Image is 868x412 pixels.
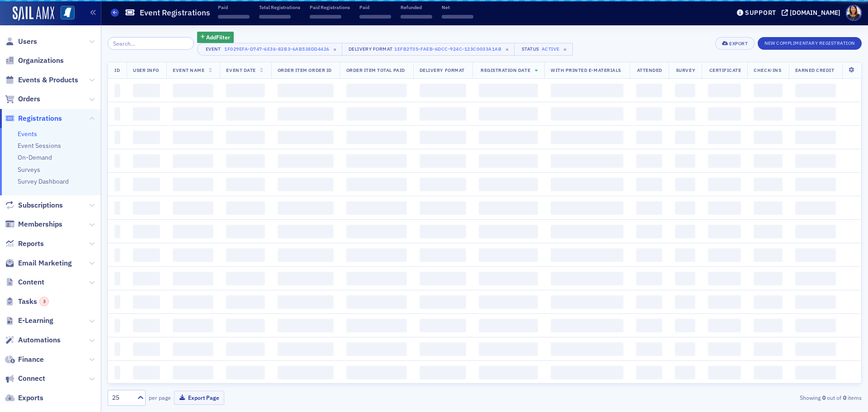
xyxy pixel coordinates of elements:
[18,355,44,365] span: Finance
[133,107,160,121] span: ‌
[675,225,695,238] span: ‌
[18,166,40,174] a: Surveys
[133,225,160,238] span: ‌
[114,107,120,121] span: ‌
[278,131,334,144] span: ‌
[5,239,44,249] a: Reports
[708,154,741,168] span: ‌
[259,15,291,19] span: ‌
[114,201,120,215] span: ‌
[218,15,250,19] span: ‌
[708,272,741,285] span: ‌
[790,9,840,17] div: [DOMAIN_NAME]
[18,177,69,185] a: Survey Dashboard
[420,248,466,262] span: ‌
[18,94,40,104] span: Orders
[708,84,741,97] span: ‌
[551,342,623,356] span: ‌
[551,225,623,238] span: ‌
[18,393,43,403] span: Exports
[5,94,40,104] a: Orders
[173,178,213,191] span: ‌
[754,67,781,73] span: Check-Ins
[346,225,407,238] span: ‌
[226,366,264,379] span: ‌
[754,319,782,332] span: ‌
[442,4,473,10] p: Net
[754,131,782,144] span: ‌
[420,178,466,191] span: ‌
[479,178,538,191] span: ‌
[259,4,300,10] p: Total Registrations
[18,374,45,384] span: Connect
[420,67,465,73] span: Delivery Format
[197,32,234,43] button: AddFilter
[675,272,695,285] span: ‌
[636,201,662,215] span: ‌
[401,15,432,19] span: ‌
[18,335,61,345] span: Automations
[133,272,160,285] span: ‌
[636,107,662,121] span: ‌
[754,342,782,356] span: ‌
[114,67,120,73] span: ID
[310,4,350,10] p: Paid Registrations
[359,4,391,10] p: Paid
[226,248,264,262] span: ‌
[346,178,407,191] span: ‌
[173,154,213,168] span: ‌
[795,67,835,73] span: Earned Credit
[133,131,160,144] span: ‌
[18,316,53,326] span: E-Learning
[359,15,391,19] span: ‌
[420,84,466,97] span: ‌
[278,295,334,309] span: ‌
[551,84,623,97] span: ‌
[18,37,37,47] span: Users
[795,131,836,144] span: ‌
[420,272,466,285] span: ‌
[675,131,695,144] span: ‌
[346,201,407,215] span: ‌
[346,131,407,144] span: ‌
[278,107,334,121] span: ‌
[5,297,49,307] a: Tasks3
[346,342,407,356] span: ‌
[542,46,560,52] div: Active
[521,46,540,52] div: Status
[346,295,407,309] span: ‌
[173,366,213,379] span: ‌
[636,225,662,238] span: ‌
[636,295,662,309] span: ‌
[173,248,213,262] span: ‌
[551,67,621,73] span: With Printed E-Materials
[226,84,264,97] span: ‌
[54,6,75,21] a: View Homepage
[420,342,466,356] span: ‌
[278,342,334,356] span: ‌
[346,67,405,73] span: Order Item Total Paid
[795,225,836,238] span: ‌
[754,225,782,238] span: ‌
[226,319,264,332] span: ‌
[551,154,623,168] span: ‌
[420,131,466,144] span: ‌
[708,131,741,144] span: ‌
[114,319,120,332] span: ‌
[795,272,836,285] span: ‌
[5,277,44,287] a: Content
[551,107,623,121] span: ‌
[795,366,836,379] span: ‌
[754,295,782,309] span: ‌
[551,248,623,262] span: ‌
[675,84,695,97] span: ‌
[745,9,776,17] div: Support
[442,15,473,19] span: ‌
[5,114,62,123] a: Registrations
[675,342,695,356] span: ‌
[5,37,37,47] a: Users
[226,67,255,73] span: Event Date
[675,319,695,332] span: ‌
[758,38,862,47] a: New Complimentary Registration
[479,366,538,379] span: ‌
